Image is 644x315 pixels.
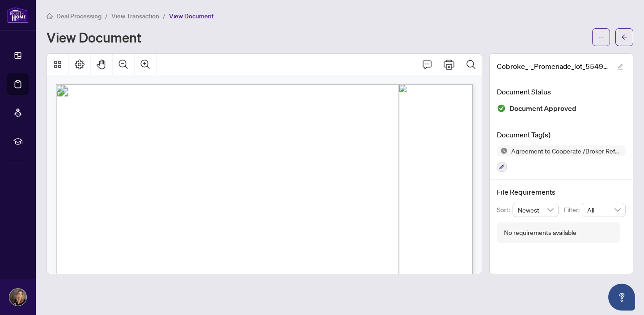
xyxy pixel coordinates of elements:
[497,104,506,113] img: Document Status
[587,203,620,217] span: All
[518,203,554,217] span: Newest
[497,129,626,140] h4: Document Tag(s)
[608,284,635,311] button: Open asap
[497,61,609,72] span: Cobroke_-_Promenade_lot_5549.pdf
[497,86,626,97] h4: Document Status
[504,228,576,238] div: No requirements available
[497,145,508,156] img: Status Icon
[47,13,53,19] span: home
[105,11,108,21] li: /
[497,187,626,197] h4: File Requirements
[508,148,626,154] span: Agreement to Cooperate /Broker Referral
[163,11,165,21] li: /
[621,34,627,40] span: arrow-left
[9,289,26,306] img: Profile Icon
[56,12,102,20] span: Deal Processing
[497,205,513,215] p: Sort:
[7,7,29,23] img: logo
[111,12,159,20] span: View Transaction
[598,34,604,40] span: ellipsis
[169,12,214,20] span: View Document
[47,30,141,44] h1: View Document
[564,205,582,215] p: Filter:
[617,64,623,70] span: edit
[509,102,576,115] span: Document Approved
